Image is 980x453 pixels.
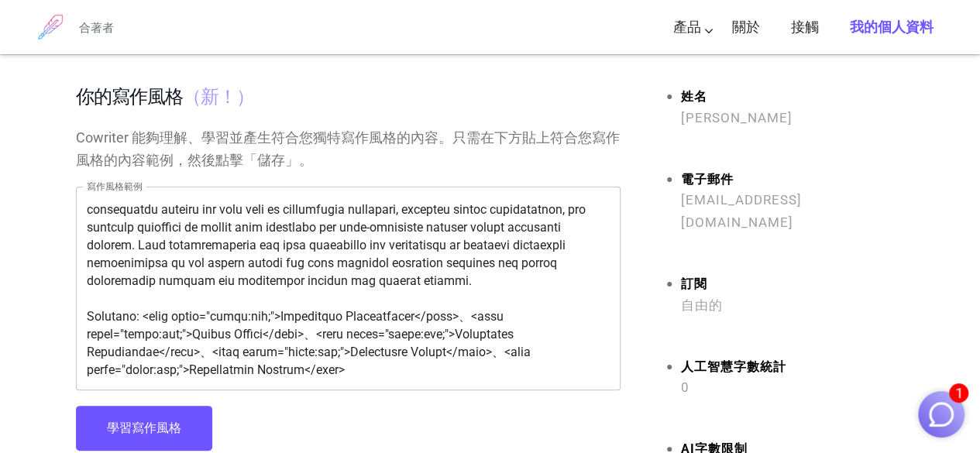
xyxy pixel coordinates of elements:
textarea: Lore ipsum dolo si ametcon ad elitseddoei temp incididun utlabo etdo magnaali enimadmini veniamqu... [87,200,610,378]
font: 訂閱 [681,276,707,291]
font: 你的寫作風格 [76,82,183,110]
font: 人工智慧字數統計 [681,359,786,374]
img: 關閉聊天 [927,400,956,429]
font: [EMAIL_ADDRESS][DOMAIN_NAME] [681,192,802,230]
font: 姓名 [681,89,707,104]
button: 1 [918,391,965,438]
font: 電子郵件 [681,172,734,187]
font: Cowriter 能夠理解、學習並產生符合您獨特寫作風格的內容。只需在下方貼上符合您寫作風格的內容範例，然後點擊「儲存」。 [76,129,620,168]
font: 0 [681,379,689,395]
font: 1 [955,385,963,401]
button: 學習寫作風格 [76,406,212,451]
font: 自由的 [681,297,723,313]
font: （新！） [183,82,254,110]
font: 學習寫作風格 [107,420,181,435]
font: 寫作風格範例 [87,181,143,192]
font: [PERSON_NAME] [681,110,793,125]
